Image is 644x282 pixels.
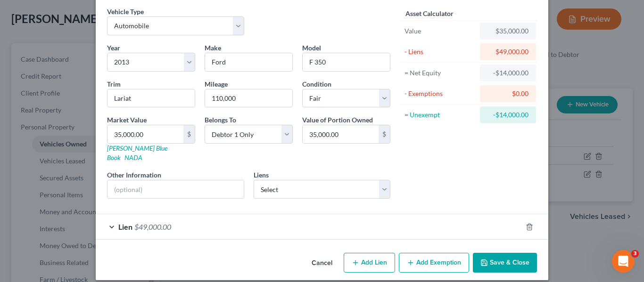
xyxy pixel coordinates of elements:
[487,47,528,56] div: $49,000.00
[487,68,528,78] div: -$14,000.00
[118,222,132,231] span: Lien
[303,53,390,71] input: ex. Altima
[205,53,292,71] input: ex. Nissan
[302,79,331,89] label: Condition
[205,89,292,107] input: --
[107,180,244,198] input: (optional)
[302,43,321,53] label: Model
[107,125,183,143] input: 0.00
[302,115,373,125] label: Value of Portion Owned
[205,116,236,124] span: Belongs To
[473,253,537,273] button: Save & Close
[405,89,476,98] div: - Exemptions
[107,43,120,53] label: Year
[612,250,635,273] iframe: Intercom live chat
[107,89,195,107] input: ex. LS, LT, etc
[379,125,390,143] div: $
[107,115,147,125] label: Market Value
[304,254,340,273] button: Cancel
[487,89,528,98] div: $0.00
[487,26,528,36] div: $35,000.00
[405,68,476,78] div: = Net Equity
[107,7,144,16] label: Vehicle Type
[405,26,476,36] div: Value
[205,79,228,89] label: Mileage
[107,170,161,180] label: Other Information
[344,253,395,273] button: Add Lien
[124,153,142,161] a: NADA
[405,110,476,120] div: = Unexempt
[183,125,195,143] div: $
[107,79,121,89] label: Trim
[205,44,221,52] span: Make
[399,253,469,273] button: Add Exemption
[107,144,167,161] a: [PERSON_NAME] Blue Book
[134,222,171,231] span: $49,000.00
[487,110,528,120] div: -$14,000.00
[405,8,454,18] label: Asset Calculator
[303,125,379,143] input: 0.00
[405,47,476,56] div: - Liens
[631,250,639,258] span: 3
[254,170,269,180] label: Liens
